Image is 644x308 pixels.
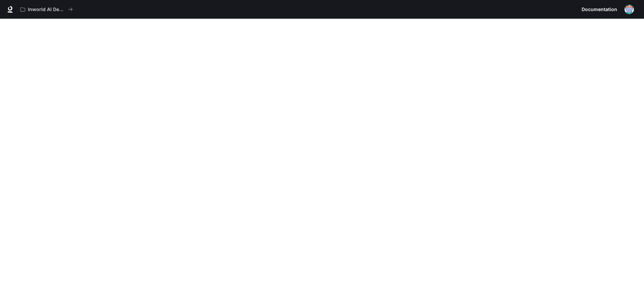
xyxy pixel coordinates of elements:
a: Documentation [579,3,620,16]
button: User avatar [623,3,636,16]
span: Documentation [582,5,617,14]
button: All workspaces [17,3,76,16]
img: User avatar [625,5,634,14]
p: Inworld AI Demos [28,7,65,12]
